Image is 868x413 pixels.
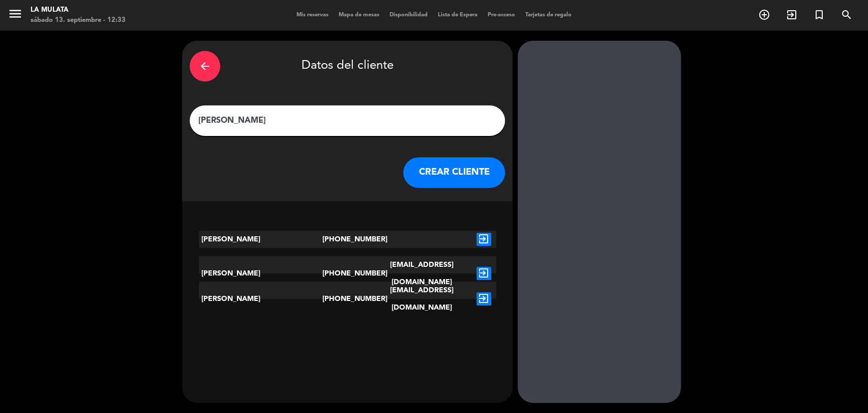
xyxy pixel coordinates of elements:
div: Datos del cliente [190,48,505,84]
i: menu [8,6,23,21]
i: arrow_back [199,60,211,72]
span: Disponibilidad [384,12,433,18]
div: [EMAIL_ADDRESS][DOMAIN_NAME] [372,282,471,316]
span: Tarjetas de regalo [520,12,577,18]
span: Mis reservas [291,12,334,18]
div: [PERSON_NAME] [199,282,323,316]
input: Escriba nombre, correo electrónico o número de teléfono... [197,114,497,128]
i: turned_in_not [813,9,825,21]
div: [PHONE_NUMBER] [322,256,372,291]
div: [PHONE_NUMBER] [322,282,372,316]
button: CREAR CLIENTE [403,157,505,188]
i: exit_to_app [476,292,491,306]
div: [PERSON_NAME] [199,231,323,248]
button: menu [8,6,23,25]
div: sábado 13. septiembre - 12:33 [31,15,126,25]
span: Pre-acceso [483,12,520,18]
span: Lista de Espera [433,12,483,18]
i: add_circle_outline [758,9,770,21]
div: [EMAIL_ADDRESS][DOMAIN_NAME] [372,256,471,291]
i: exit_to_app [786,9,798,21]
div: [PHONE_NUMBER] [322,231,372,248]
span: Mapa de mesas [334,12,384,18]
div: [PERSON_NAME] [199,256,323,291]
div: La Mulata [31,5,126,15]
i: exit_to_app [476,267,491,280]
i: search [841,9,853,21]
i: exit_to_app [476,233,491,246]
